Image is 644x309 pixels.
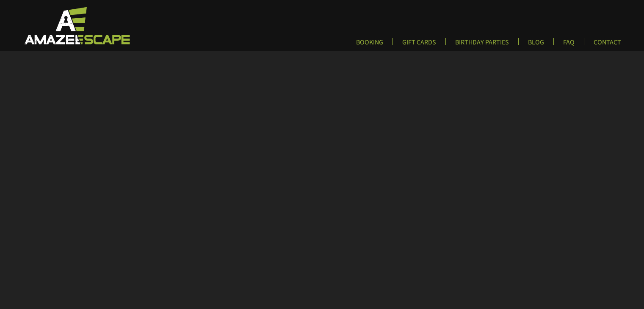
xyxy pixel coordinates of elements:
a: FAQ [556,38,581,52]
a: GIFT CARDS [395,38,443,52]
a: BIRTHDAY PARTIES [448,38,516,52]
a: CONTACT [587,38,628,52]
a: BLOG [521,38,551,52]
img: Escape Room Game in Boston Area [14,6,139,45]
a: BOOKING [349,38,390,52]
